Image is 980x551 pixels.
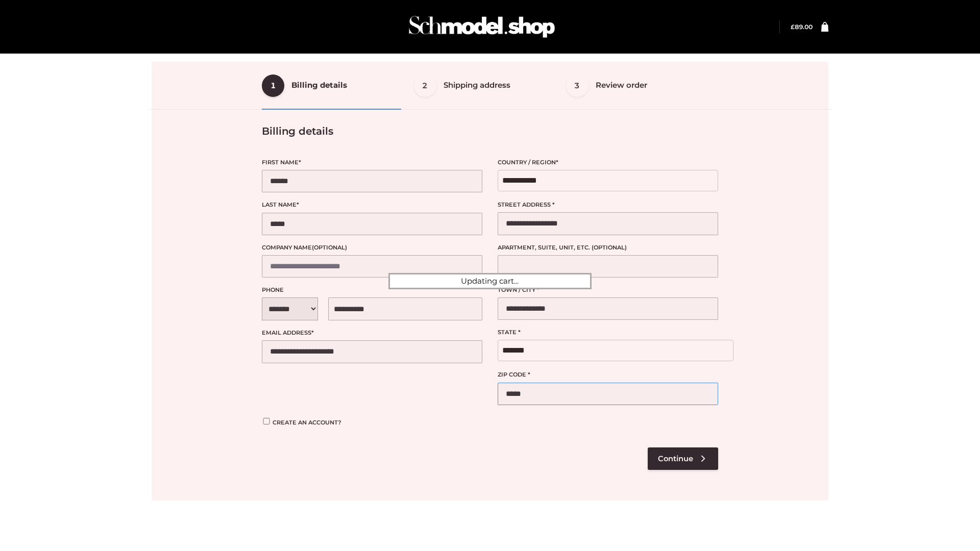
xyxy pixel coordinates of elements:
span: £ [791,23,795,31]
a: £89.00 [791,23,813,31]
img: Schmodel Admin 964 [405,7,558,47]
bdi: 89.00 [791,23,813,31]
div: Updating cart... [388,273,592,289]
